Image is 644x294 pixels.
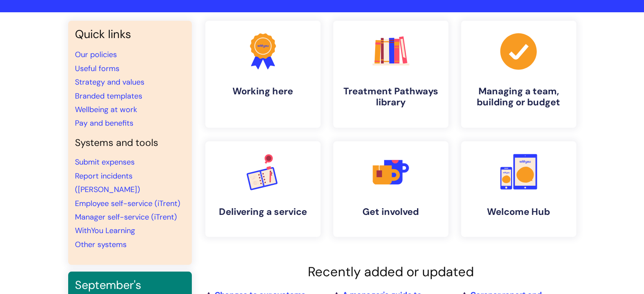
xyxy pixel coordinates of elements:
[333,21,448,128] a: Treatment Pathways library
[75,225,135,236] a: WithYou Learning
[205,21,321,128] a: Working here
[75,239,127,250] a: Other systems
[461,141,576,237] a: Welcome Hub
[75,118,133,128] a: Pay and benefits
[75,63,119,74] a: Useful forms
[468,86,569,108] h4: Managing a team, building or budget
[75,27,185,41] h3: Quick links
[75,137,185,149] h4: Systems and tools
[75,212,177,222] a: Manager self-service (iTrent)
[340,86,442,108] h4: Treatment Pathways library
[212,86,314,97] h4: Working here
[75,91,142,101] a: Branded templates
[75,171,140,195] a: Report incidents ([PERSON_NAME])
[340,206,442,217] h4: Get involved
[212,206,314,217] h4: Delivering a service
[75,157,135,167] a: Submit expenses
[75,104,137,115] a: Wellbeing at work
[468,206,569,217] h4: Welcome Hub
[205,264,576,280] h2: Recently added or updated
[75,198,180,209] a: Employee self-service (iTrent)
[205,141,321,237] a: Delivering a service
[333,141,448,237] a: Get involved
[461,21,576,128] a: Managing a team, building or budget
[75,77,144,87] a: Strategy and values
[75,49,117,60] a: Our policies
